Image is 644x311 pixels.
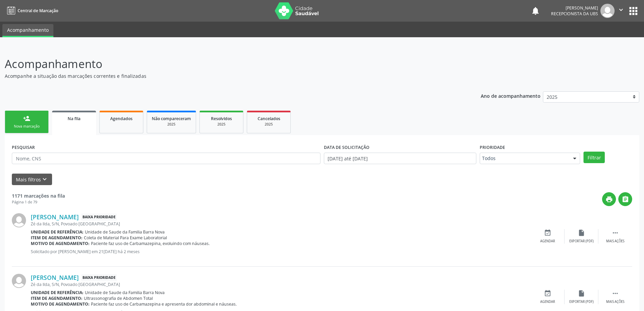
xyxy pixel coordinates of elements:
i:  [617,6,625,14]
div: Exportar (PDF) [569,299,594,304]
div: Mais ações [606,239,624,244]
span: Cancelados [258,116,280,121]
div: Exportar (PDF) [569,239,594,244]
span: Unidade de Saude da Familia Barra Nova [85,229,165,235]
button:  [615,4,627,18]
label: Prioridade [480,142,505,153]
span: Unidade de Saude da Familia Barra Nova [85,290,165,295]
div: Nova marcação [10,124,44,129]
b: Motivo de agendamento: [31,241,90,246]
b: Unidade de referência: [31,290,84,295]
span: Na fila [68,116,80,121]
label: DATA DE SOLICITAÇÃO [324,142,369,153]
a: [PERSON_NAME] [31,213,79,221]
i:  [622,196,629,203]
div: Agendar [540,299,555,304]
strong: 1171 marcações na fila [12,193,65,199]
p: Acompanhe a situação das marcações correntes e finalizadas [5,72,449,80]
div: Zé da Ilda, S/N, Povoado [GEOGRAPHIC_DATA] [31,221,531,227]
button: apps [627,5,639,17]
b: Motivo de agendamento: [31,301,90,307]
div: person_add [23,115,30,122]
p: Acompanhamento [5,55,449,72]
span: Paciente faz uso de Carbamazepina, evoluindo com náuseas. [91,241,210,246]
p: Solicitado por [PERSON_NAME] em 21[DATE] há 2 meses [31,249,531,254]
input: Selecione um intervalo [324,153,476,164]
span: Resolvidos [211,116,232,121]
div: Zé da Ilda, S/N, Povoado [GEOGRAPHIC_DATA] [31,282,531,287]
div: Página 1 de 79 [12,199,65,205]
span: Paciente faz uso de Carbamazepina e apresenta dor abdominal e náuseas. [91,301,237,307]
button: notifications [531,6,540,16]
div: 2025 [152,122,191,127]
b: Item de agendamento: [31,235,82,241]
label: PESQUISAR [12,142,35,153]
div: [PERSON_NAME] [551,5,598,11]
i: insert_drive_file [578,290,585,297]
button: Filtrar [583,152,605,163]
i: event_available [544,229,551,237]
span: Baixa Prioridade [81,274,117,281]
span: Todos [482,155,566,162]
i:  [612,229,619,237]
div: 2025 [205,122,238,127]
a: [PERSON_NAME] [31,274,79,281]
button: print [602,192,616,206]
div: 2025 [252,122,286,127]
button: Mais filtroskeyboard_arrow_down [12,174,52,185]
span: Não compareceram [152,116,191,121]
i: insert_drive_file [578,229,585,237]
div: Mais ações [606,299,624,304]
i: keyboard_arrow_down [41,176,48,183]
a: Acompanhamento [2,24,53,37]
img: img [12,213,26,227]
a: Central de Marcação [5,5,58,16]
span: Central de Marcação [18,8,58,14]
input: Nome, CNS [12,153,320,164]
i: print [605,196,613,203]
span: Baixa Prioridade [81,214,117,221]
i:  [612,290,619,297]
i: event_available [544,290,551,297]
span: Recepcionista da UBS [551,11,598,17]
button:  [618,192,632,206]
span: Coleta de Material Para Exame Laboratorial [84,235,167,241]
b: Item de agendamento: [31,295,82,301]
span: Agendados [110,116,133,121]
div: Agendar [540,239,555,244]
p: Ano de acompanhamento [481,91,541,100]
img: img [600,4,615,18]
b: Unidade de referência: [31,229,84,235]
img: img [12,274,26,288]
span: Ultrassonografia de Abdomen Total [84,295,153,301]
